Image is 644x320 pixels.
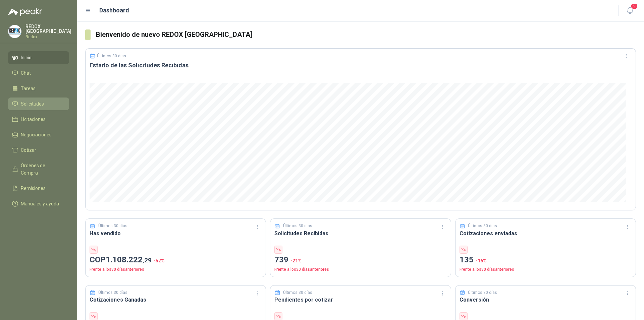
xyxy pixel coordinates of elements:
h3: Conversión [460,296,632,304]
h3: Bienvenido de nuevo REDOX [GEOGRAPHIC_DATA] [96,29,636,40]
span: Remisiones [21,185,46,192]
p: REDOX [GEOGRAPHIC_DATA] [25,24,71,34]
h3: Estado de las Solicitudes Recibidas [90,61,632,69]
p: Redox [25,35,71,39]
h3: Has vendido [90,229,262,238]
span: Cotizar [21,146,36,154]
h3: Solicitudes Recibidas [274,229,446,238]
span: 5 [631,3,638,9]
img: Company Logo [8,25,21,38]
p: Últimos 30 días [98,290,127,296]
span: -16 % [476,258,487,263]
a: Negociaciones [8,128,69,141]
p: Últimos 30 días [468,223,497,229]
p: COP [90,254,262,266]
a: Licitaciones [8,113,69,126]
a: Órdenes de Compra [8,159,69,179]
img: Logo peakr [8,8,42,16]
p: Frente a los 30 días anteriores [274,266,446,273]
span: ,29 [143,256,152,264]
p: Últimos 30 días [97,54,126,58]
a: Tareas [8,82,69,95]
a: Cotizar [8,144,69,156]
span: Negociaciones [21,131,52,138]
span: -52 % [154,258,165,263]
p: Últimos 30 días [283,223,312,229]
span: Manuales y ayuda [21,200,59,207]
a: Manuales y ayuda [8,197,69,210]
span: 1.108.222 [106,255,152,264]
a: Remisiones [8,182,69,195]
span: -21 % [290,258,302,263]
h3: Pendientes por cotizar [274,296,446,304]
p: Frente a los 30 días anteriores [90,266,262,273]
h1: Dashboard [99,6,129,15]
a: Chat [8,67,69,79]
span: Licitaciones [21,116,46,123]
span: Inicio [21,54,32,61]
p: Frente a los 30 días anteriores [460,266,632,273]
span: Chat [21,69,31,77]
h3: Cotizaciones enviadas [460,229,632,238]
p: 135 [460,254,632,266]
span: Tareas [21,85,36,92]
p: Últimos 30 días [283,290,312,296]
a: Solicitudes [8,98,69,110]
p: Últimos 30 días [98,223,127,229]
p: 739 [274,254,446,266]
h3: Cotizaciones Ganadas [90,296,262,304]
span: Órdenes de Compra [21,162,63,177]
button: 5 [624,5,636,17]
span: Solicitudes [21,100,44,108]
p: Últimos 30 días [468,290,497,296]
a: Inicio [8,51,69,64]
